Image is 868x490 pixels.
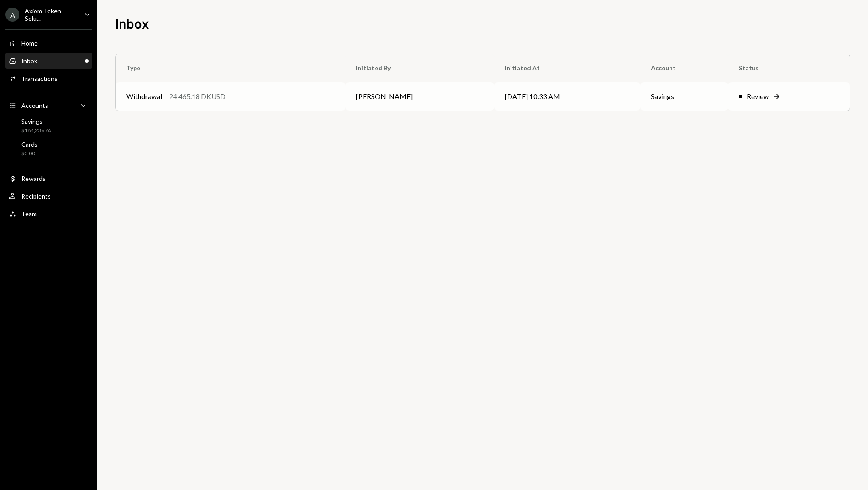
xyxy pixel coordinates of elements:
a: Recipients [5,188,92,204]
div: Recipients [21,192,51,200]
td: Savings [640,82,728,111]
td: [DATE] 10:33 AM [494,82,640,111]
th: Initiated By [345,54,494,82]
a: Savings$184,236.65 [5,115,92,136]
a: Team [5,206,92,222]
th: Type [116,54,345,82]
div: Accounts [21,102,48,109]
div: Savings [21,118,52,125]
div: $184,236.65 [21,127,52,134]
div: Rewards [21,175,46,182]
div: Cards [21,141,38,148]
th: Status [728,54,850,82]
div: Transactions [21,75,58,82]
th: Account [640,54,728,82]
th: Initiated At [494,54,640,82]
div: Withdrawal [126,91,162,102]
a: Accounts [5,97,92,113]
div: Team [21,210,37,218]
div: Axiom Token Solu... [25,7,77,22]
div: 24,465.18 DKUSD [169,91,225,102]
a: Rewards [5,170,92,186]
div: $0.00 [21,150,38,157]
div: Inbox [21,57,37,65]
a: Cards$0.00 [5,138,92,159]
div: Home [21,39,38,47]
div: Review [747,91,769,102]
td: [PERSON_NAME] [345,82,494,111]
div: A [5,8,19,22]
a: Home [5,35,92,51]
a: Inbox [5,53,92,69]
a: Transactions [5,70,92,86]
h1: Inbox [115,14,149,32]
